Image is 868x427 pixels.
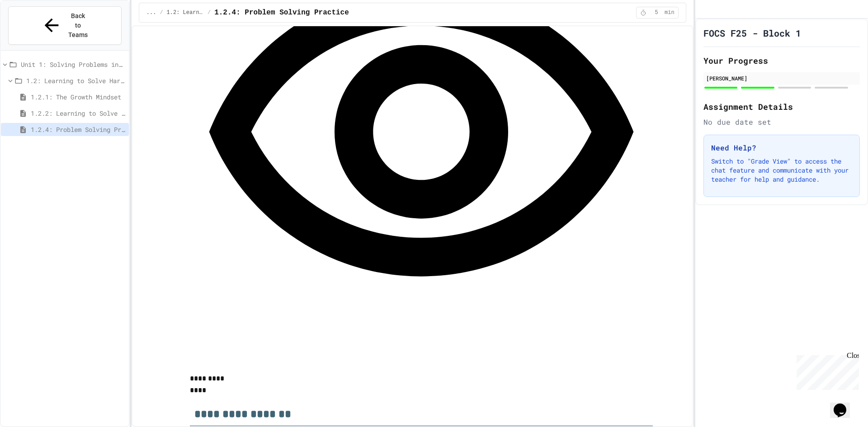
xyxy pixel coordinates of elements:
[31,92,125,102] span: 1.2.1: The Growth Mindset
[703,117,860,127] div: No due date set
[214,7,349,18] span: 1.2.4: Problem Solving Practice
[208,9,211,16] span: /
[711,157,852,184] p: Switch to "Grade View" to access the chat feature and communicate with your teacher for help and ...
[830,391,859,418] iframe: chat widget
[793,352,859,390] iframe: chat widget
[706,74,857,82] div: [PERSON_NAME]
[21,60,125,69] span: Unit 1: Solving Problems in Computer Science
[167,9,204,16] span: 1.2: Learning to Solve Hard Problems
[8,6,122,45] button: Back to Teams
[703,27,801,39] h1: FOCS F25 - Block 1
[31,108,125,118] span: 1.2.2: Learning to Solve Hard Problems
[26,76,125,85] span: 1.2: Learning to Solve Hard Problems
[146,9,156,16] span: ...
[703,54,860,67] h2: Your Progress
[703,100,860,113] h2: Assignment Details
[665,9,675,16] span: min
[160,9,163,16] span: /
[711,142,852,153] h3: Need Help?
[67,11,89,40] span: Back to Teams
[4,4,62,57] div: Chat with us now!Close
[31,125,125,134] span: 1.2.4: Problem Solving Practice
[649,9,664,16] span: 5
